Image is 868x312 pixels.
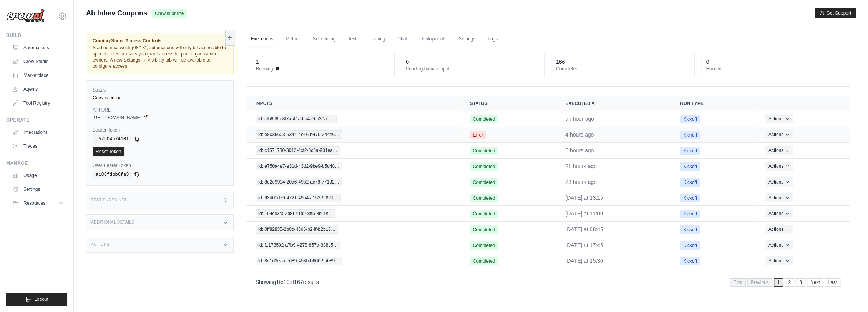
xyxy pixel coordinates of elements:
span: Starting next week (08/18), automations will only be accessible to specific roles or users you gr... [93,45,226,69]
span: Logout [34,296,48,302]
th: Run Type [671,96,756,111]
label: API URL [93,107,227,113]
time: August 11, 2025 at 13:15 GMT-3 [565,116,594,122]
span: Completed [470,257,498,265]
a: 3 [796,278,805,287]
span: 167 [294,279,303,285]
button: Actions for execution [765,114,793,123]
span: Completed [470,162,498,171]
span: Kickoff [680,162,700,171]
code: a186fdbb6fa3 [93,170,132,179]
a: Chat [393,31,412,47]
th: Inputs [246,96,461,111]
button: Actions for execution [765,146,793,155]
a: Test [343,31,361,47]
div: Manage [6,160,67,166]
span: Kickoff [680,225,700,234]
span: Completed [470,210,498,218]
a: View execution details for Id [256,146,451,155]
span: Completed [470,178,498,187]
a: Usage [9,169,67,182]
button: Actions for execution [765,130,793,139]
span: 1 [774,278,783,287]
div: 0 [406,58,409,66]
th: Status [460,96,556,111]
iframe: Chat Widget [830,275,868,312]
a: Marketplace [9,69,67,82]
div: 1 [256,58,259,66]
a: Settings [9,183,67,195]
span: Kickoff [680,194,700,202]
a: View execution details for Id [256,115,451,123]
button: Actions for execution [765,256,793,265]
span: Completed [470,147,498,155]
time: August 9, 2025 at 17:45 GMT-3 [565,242,603,248]
span: Ab Inbev Coupons [86,8,147,18]
span: Kickoff [680,257,700,265]
span: Completed [470,115,498,123]
div: Crew is online [93,95,227,101]
button: Actions for execution [765,193,793,202]
span: Crew is online [152,9,187,18]
time: August 10, 2025 at 13:15 GMT-3 [565,195,603,201]
span: Kickoff [680,131,700,139]
a: View execution details for Id [256,178,451,186]
a: Crew Studio [9,55,67,68]
nav: Pagination [246,272,850,292]
a: Agents [9,83,67,95]
a: View execution details for Id [256,130,451,139]
a: Logs [483,31,502,47]
dt: Completed [556,66,690,72]
a: Executions [246,31,278,47]
span: Kickoff [680,241,700,250]
a: View execution details for Id [256,257,451,265]
section: Crew executions table [246,96,850,292]
dt: Errored [706,66,840,72]
span: Completed [470,194,498,202]
a: View execution details for Id [256,194,451,202]
dt: Pending human input [406,66,540,72]
time: August 10, 2025 at 08:45 GMT-3 [565,226,603,232]
span: Id: e8036603-5344-4e16-b470-244e6… [256,130,342,139]
th: Executed at [556,96,671,111]
h3: Actions [91,242,110,247]
h3: Additional Details [91,220,134,225]
a: View execution details for Id [256,241,451,249]
span: Completed [470,241,498,250]
img: Logo [6,9,45,23]
a: View execution details for Id [256,225,451,234]
a: Scheduling [308,31,340,47]
button: Actions for execution [765,177,793,187]
span: Resources [23,200,45,206]
span: Id: 8d1d3eaa-e689-458b-b660-9a089… [256,257,342,265]
a: 2 [785,278,794,287]
time: August 11, 2025 at 11:00 GMT-3 [565,132,594,138]
button: Actions for execution [765,225,793,234]
a: Tool Registry [9,97,67,109]
div: Widget de chat [830,275,868,312]
a: Training [364,31,390,47]
span: First [730,278,746,287]
label: User Bearer Token [93,162,227,169]
time: August 11, 2025 at 08:45 GMT-3 [565,147,594,153]
span: Id: c4571780-3012-4cf2-8c3a-901ea… [256,146,340,155]
div: 0 [706,58,709,66]
div: 166 [556,58,565,66]
span: Id: e750a4e7-e31d-43d2-9be9-b5d48… [256,162,342,170]
nav: Pagination [730,278,840,287]
button: Actions for execution [765,162,793,171]
a: Next [807,278,823,287]
a: View execution details for Id [256,162,451,170]
time: August 10, 2025 at 11:00 GMT-3 [565,210,603,217]
a: Reset Token [93,147,124,156]
a: Automations [9,42,67,54]
a: Deployments [415,31,451,47]
span: Id: 0ff82835-2b0d-43d6-b24f-b2b16… [256,225,338,234]
span: Error [470,131,486,139]
span: 1 [276,279,279,285]
span: Running [256,66,273,72]
a: Last [825,278,840,287]
a: Traces [9,140,67,152]
label: Status [93,87,227,93]
span: Id: cfb6ff6b-8f7a-41ad-a4a9-b30ae… [256,115,337,123]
